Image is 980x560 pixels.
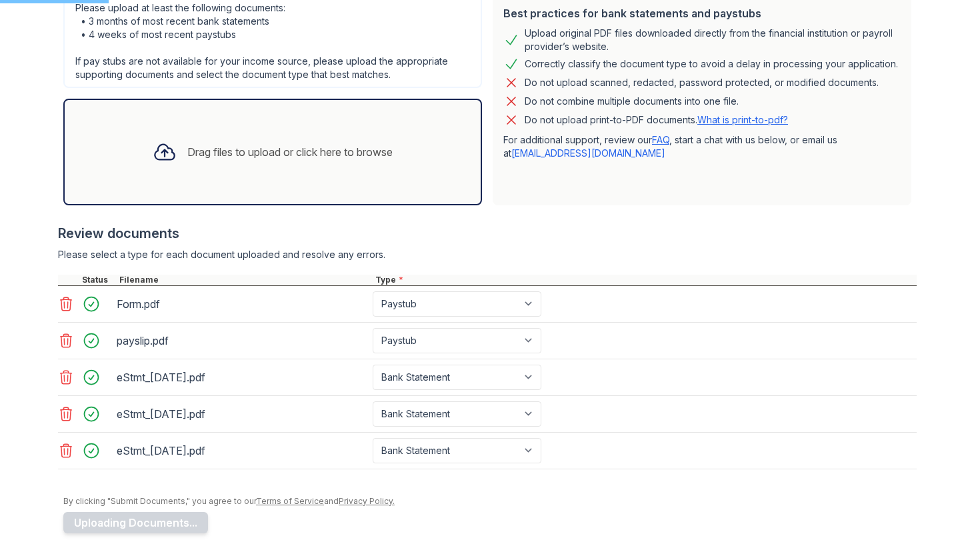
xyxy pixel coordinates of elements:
a: Terms of Service [256,496,324,506]
a: FAQ [652,134,669,145]
div: Please select a type for each document uploaded and resolve any errors. [58,248,917,261]
div: Status [79,275,117,285]
div: Do not combine multiple documents into one file. [525,93,739,109]
div: Do not upload scanned, redacted, password protected, or modified documents. [525,75,879,91]
a: What is print-to-pdf? [697,114,788,125]
div: By clicking "Submit Documents," you agree to our and [63,496,917,507]
div: Type [373,275,917,285]
button: Uploading Documents... [63,512,208,533]
div: Correctly classify the document type to avoid a delay in processing your application. [525,56,898,72]
div: Upload original PDF files downloaded directly from the financial institution or payroll provider’... [525,27,901,53]
p: For additional support, review our , start a chat with us below, or email us at [503,133,901,160]
div: Drag files to upload or click here to browse [187,144,393,160]
a: Privacy Policy. [339,496,395,506]
div: Form.pdf [117,293,367,315]
div: Review documents [58,224,917,243]
div: payslip.pdf [117,330,367,351]
div: eStmt_[DATE].pdf [117,367,367,388]
div: eStmt_[DATE].pdf [117,403,367,425]
div: eStmt_[DATE].pdf [117,440,367,461]
a: [EMAIL_ADDRESS][DOMAIN_NAME] [511,147,665,159]
div: Filename [117,275,373,285]
div: Best practices for bank statements and paystubs [503,5,901,21]
p: Do not upload print-to-PDF documents. [525,113,788,127]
